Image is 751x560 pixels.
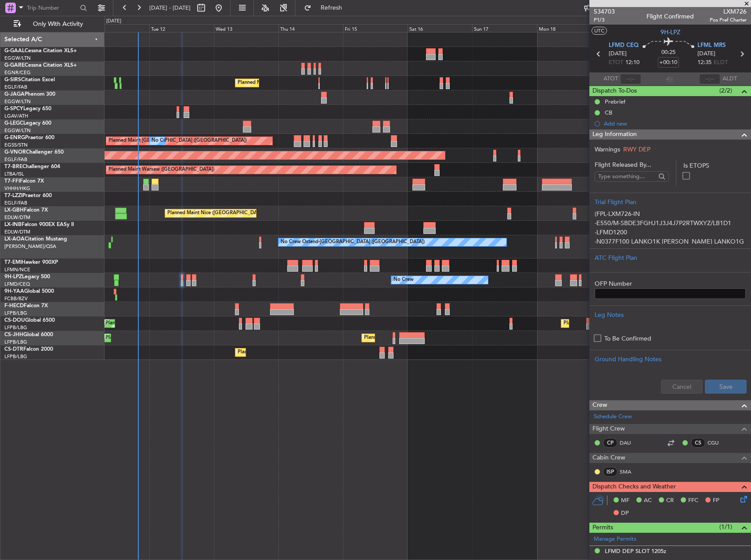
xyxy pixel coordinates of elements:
div: Mon 18 [537,24,602,32]
span: ETOT [609,58,623,67]
span: G-GARE [4,63,25,68]
button: UTC [592,27,607,35]
a: EDLW/DTM [4,229,30,235]
span: Refresh [313,5,350,11]
span: G-SIRS [4,77,21,83]
a: CS-DTRFalcon 2000 [4,347,53,352]
span: RWY DEP [623,145,650,154]
a: LX-AOACitation Mustang [4,237,67,242]
div: Planned Maint [GEOGRAPHIC_DATA] ([GEOGRAPHIC_DATA]) [105,331,244,345]
div: Planned Maint Sofia [238,346,282,359]
a: Schedule Crew [594,413,632,421]
a: EGGW/LTN [4,55,31,61]
div: Mon 11 [84,24,149,32]
span: T7-EMI [4,260,22,265]
div: ATC Flight Plan [595,253,746,262]
a: EGGW/LTN [4,98,31,105]
span: CR [666,496,674,505]
a: LFMN/NCE [4,266,30,273]
a: LX-GBHFalcon 7X [4,208,48,213]
span: Flight Crew [592,424,625,434]
a: G-ENRGPraetor 600 [4,135,54,140]
span: ALDT [722,75,737,83]
span: G-GAAL [4,48,25,54]
a: G-SIRSCitation Excel [4,77,55,83]
a: LFPB/LBG [4,310,27,316]
span: G-JAGA [4,92,25,97]
a: T7-BREChallenger 604 [4,164,60,169]
span: MF [621,496,629,505]
a: G-GAALCessna Citation XLS+ [4,48,77,54]
div: Sat 16 [408,24,472,32]
span: 9H-LPZ [4,274,22,280]
span: P1/3 [594,16,615,24]
a: G-VNORChallenger 650 [4,150,64,155]
a: EGNR/CEG [4,69,31,76]
a: EGLF/FAB [4,200,27,206]
a: T7-LZZIPraetor 600 [4,193,52,198]
span: G-SPCY [4,106,23,111]
div: Wed 13 [214,24,278,32]
span: T7-BRE [4,164,22,169]
div: Tue 12 [149,24,214,32]
a: 9H-LPZLegacy 500 [4,274,50,280]
input: --:-- [620,74,641,84]
span: LFMD CEQ [609,41,639,50]
span: T7-FFI [4,179,20,184]
span: [DATE] [697,50,715,58]
span: 12:35 [697,58,711,67]
a: 9H-YAAGlobal 5000 [4,289,54,294]
span: LX-GBH [4,208,24,213]
div: Prebrief [605,98,625,105]
span: LXM726 [710,7,747,16]
a: CGU [708,439,727,447]
span: Crew [592,400,607,410]
div: Planned Maint Warsaw ([GEOGRAPHIC_DATA]) [108,163,214,176]
a: [PERSON_NAME]/QSA [4,243,56,250]
a: LFPB/LBG [4,339,27,345]
button: Only With Activity [10,17,95,31]
div: Planned Maint [GEOGRAPHIC_DATA] ([GEOGRAPHIC_DATA]) [108,134,247,147]
span: 534703 [594,7,615,16]
span: 9H-LPZ [661,28,680,37]
span: 00:25 [661,48,675,57]
a: G-SPCYLegacy 650 [4,106,51,111]
span: DP [621,509,629,518]
span: G-LEGC [4,121,23,126]
a: EGLF/FAB [4,84,27,90]
div: LFMD DEP SLOT 1205z [605,547,666,555]
a: DAU [620,439,639,447]
span: Leg Information [592,129,637,140]
span: F-HECD [4,303,24,309]
div: CB [605,109,612,116]
a: LGAV/ATH [4,113,28,119]
span: CS-DTR [4,347,23,352]
div: Warnings [589,145,751,154]
div: CP [603,438,617,448]
a: G-GARECessna Citation XLS+ [4,63,77,68]
div: Ground Handling Notes [595,355,746,364]
div: ISP [603,467,617,477]
div: Planned Maint [GEOGRAPHIC_DATA] ([GEOGRAPHIC_DATA]) [364,331,502,345]
a: LFPB/LBG [4,353,27,360]
label: OFP Number [595,279,746,288]
span: Dispatch Checks and Weather [592,482,676,492]
a: VHHH/HKG [4,185,30,192]
span: Pos Pref Charter [710,16,747,24]
a: G-LEGCLegacy 600 [4,121,51,126]
button: Refresh [300,1,353,15]
label: Is ETOPS [683,161,746,170]
span: G-VNOR [4,150,26,155]
span: FP [713,496,719,505]
span: Permits [592,523,613,533]
a: LFMD/CEQ [4,281,30,287]
a: EGSS/STN [4,142,28,148]
div: Fri 15 [343,24,408,32]
a: FCBB/BZV [4,295,28,302]
span: CS-DOU [4,318,25,323]
div: No Crew Ostend-[GEOGRAPHIC_DATA] ([GEOGRAPHIC_DATA]) [281,236,425,249]
span: [DATE] [609,50,627,58]
span: G-ENRG [4,135,25,140]
div: Planned Maint [GEOGRAPHIC_DATA] ([GEOGRAPHIC_DATA]) [563,317,702,330]
span: (1/1) [719,522,732,531]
